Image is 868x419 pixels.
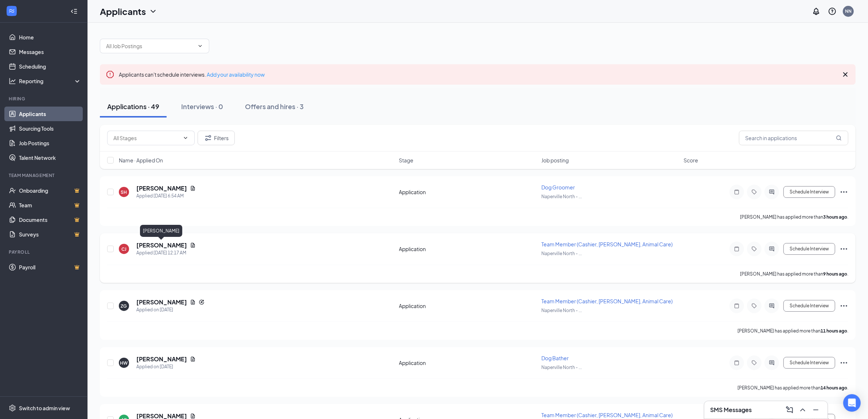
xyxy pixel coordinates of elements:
div: Applications · 49 [107,102,159,111]
div: Applied [DATE] 6:54 AM [136,192,196,200]
input: All Stages [113,134,180,142]
a: Scheduling [19,59,81,74]
svg: ActiveChat [767,246,776,252]
span: Naperville North - ... [541,251,582,256]
svg: Document [190,413,196,419]
a: Job Postings [19,136,81,150]
svg: Note [732,360,741,366]
button: Schedule Interview [783,243,835,255]
a: Sourcing Tools [19,121,81,136]
div: Reporting [19,77,82,85]
svg: ActiveChat [767,303,776,309]
svg: ChevronDown [183,135,188,141]
div: Applied on [DATE] [136,363,196,370]
span: Score [684,157,698,164]
h1: Applicants [100,5,146,18]
div: SH [121,189,127,195]
svg: Error [106,70,114,79]
svg: Reapply [199,299,205,305]
div: ZG [121,303,127,309]
svg: Ellipses [840,245,848,253]
svg: Tag [750,246,759,252]
svg: Tag [750,303,759,309]
a: TeamCrown [19,198,81,212]
a: Add your availability now [207,71,265,78]
p: [PERSON_NAME] has applied more than . [740,271,848,277]
span: Naperville North - ... [541,308,582,313]
button: Minimize [810,404,822,416]
button: Schedule Interview [783,300,835,312]
a: Applicants [19,107,81,121]
a: OnboardingCrown [19,183,81,198]
span: Naperville North - ... [541,365,582,370]
svg: ComposeMessage [785,405,794,414]
svg: Settings [9,404,16,412]
svg: ActiveChat [767,189,776,195]
svg: Document [190,299,196,305]
svg: ActiveChat [767,360,776,366]
span: Applicants can't schedule interviews. [119,71,265,78]
svg: Analysis [9,77,16,85]
div: Application [399,359,537,366]
p: [PERSON_NAME] has applied more than . [737,328,848,334]
h5: [PERSON_NAME] [136,241,187,249]
div: CJ [121,246,126,252]
div: Interviews · 0 [181,102,223,111]
div: Application [399,188,537,196]
svg: Document [190,242,196,248]
svg: WorkstreamLogo [8,7,15,15]
span: Dog Bather [541,355,569,361]
h5: [PERSON_NAME] [136,355,187,363]
div: Application [399,245,537,253]
svg: Note [732,189,741,195]
span: Name · Applied On [119,157,163,164]
div: Offers and hires · 3 [245,102,304,111]
div: HW [120,360,128,366]
svg: Collapse [70,8,78,15]
div: Switch to admin view [19,404,70,412]
b: 9 hours ago [823,271,847,277]
b: 3 hours ago [823,214,847,220]
svg: Tag [750,189,759,195]
svg: Document [190,185,196,191]
button: ComposeMessage [784,404,795,416]
a: SurveysCrown [19,227,81,242]
svg: Ellipses [840,188,848,196]
svg: Note [732,303,741,309]
a: PayrollCrown [19,260,81,274]
svg: QuestionInfo [828,7,837,16]
div: Open Intercom Messenger [843,394,861,412]
div: Hiring [9,96,80,102]
p: [PERSON_NAME] has applied more than . [737,385,848,391]
b: 14 hours ago [821,385,847,391]
svg: Ellipses [840,358,848,367]
svg: Cross [841,70,850,79]
svg: Notifications [812,7,821,16]
button: ChevronUp [797,404,809,416]
p: [PERSON_NAME] has applied more than . [740,214,848,220]
h5: [PERSON_NAME] [136,298,187,306]
span: Team Member (Cashier, [PERSON_NAME], Animal Care) [541,298,673,304]
span: Naperville North - ... [541,194,582,199]
input: Search in applications [739,131,848,145]
a: DocumentsCrown [19,212,81,227]
div: Applied on [DATE] [136,306,205,314]
input: All Job Postings [106,42,194,50]
button: Schedule Interview [783,186,835,198]
svg: Note [732,246,741,252]
svg: MagnifyingGlass [836,135,842,141]
span: Dog Groomer [541,184,575,191]
svg: Minimize [811,405,820,414]
span: Stage [399,157,414,164]
div: Applied [DATE] 12:17 AM [136,249,196,257]
a: Home [19,30,81,45]
svg: Tag [750,360,759,366]
button: Filter Filters [198,131,235,145]
svg: Ellipses [840,301,848,310]
svg: Document [190,356,196,362]
div: Payroll [9,249,80,255]
b: 11 hours ago [821,328,847,334]
svg: ChevronUp [798,405,807,414]
a: Messages [19,45,81,59]
span: Team Member (Cashier, [PERSON_NAME], Animal Care) [541,412,673,418]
